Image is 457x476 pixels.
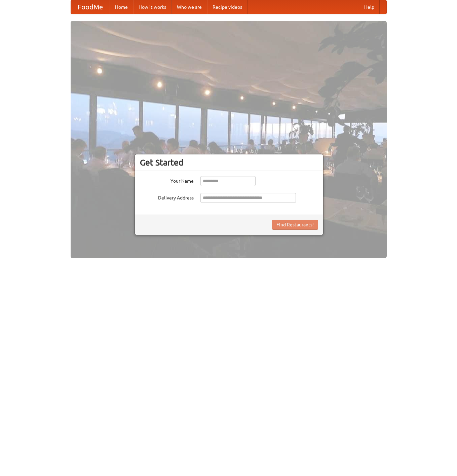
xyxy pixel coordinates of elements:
[272,220,318,230] button: Find Restaurants!
[133,0,172,14] a: How it works
[207,0,247,14] a: Recipe videos
[172,0,207,14] a: Who we are
[140,176,194,184] label: Your Name
[140,193,194,201] label: Delivery Address
[110,0,133,14] a: Home
[140,157,318,168] h3: Get Started
[71,0,110,14] a: FoodMe
[359,0,380,14] a: Help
